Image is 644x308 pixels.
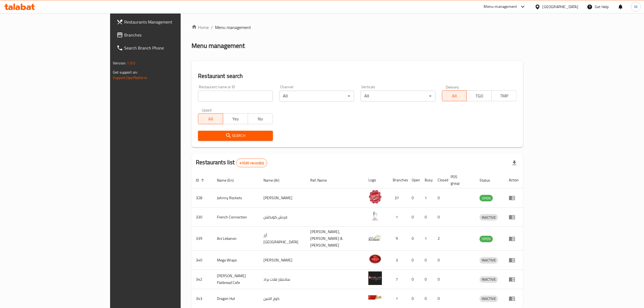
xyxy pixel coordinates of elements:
[259,227,306,251] td: أرز [GEOGRAPHIC_DATA]
[215,24,251,31] span: Menu management
[248,113,273,124] button: No
[543,4,578,10] div: [GEOGRAPHIC_DATA]
[420,172,433,188] th: Busy
[223,113,248,124] button: Yes
[196,158,267,167] h2: Restaurants list
[196,177,206,184] span: ID
[509,257,519,263] div: Menu
[407,188,420,208] td: 0
[504,172,523,188] th: Action
[509,235,519,242] div: Menu
[388,227,407,251] td: 9
[467,90,492,101] button: TGO
[361,91,435,101] div: All
[259,251,306,270] td: [PERSON_NAME]
[213,188,259,208] td: Johnny Rockets
[451,173,469,186] span: POS group
[433,172,446,188] th: Closed
[480,214,498,221] span: INACTIVE
[127,60,135,67] span: 1.0.0
[480,276,498,283] span: INACTIVE
[112,28,218,41] a: Branches
[191,41,245,50] h2: Menu management
[388,251,407,270] td: 3
[200,115,221,123] span: All
[198,72,517,80] h2: Restaurant search
[213,227,259,251] td: Arz Lebanon
[124,19,213,25] span: Restaurants Management
[480,195,493,201] div: OPEN
[311,177,334,184] span: Ref. Name
[433,251,446,270] td: 0
[368,271,382,285] img: Sandella's Flatbread Cafe
[480,236,493,242] span: OPEN
[484,4,517,10] div: Menu-management
[306,227,364,251] td: [PERSON_NAME],[PERSON_NAME] & [PERSON_NAME]
[217,177,241,184] span: Name (En)
[433,208,446,227] td: 0
[259,208,306,227] td: فرنش كونكشن
[491,90,517,101] button: TMP
[213,251,259,270] td: Mega Wraps
[388,188,407,208] td: 37
[494,92,514,100] span: TMP
[388,208,407,227] td: 1
[420,270,433,289] td: 0
[420,227,433,251] td: 1
[368,291,382,304] img: Dragon Hut
[202,132,268,139] span: Search
[113,60,126,67] span: Version:
[113,74,147,81] a: Support.OpsPlatform
[420,188,433,208] td: 1
[420,251,433,270] td: 0
[263,177,286,184] span: Name (Ar)
[388,172,407,188] th: Branches
[112,15,218,28] a: Restaurants Management
[279,91,354,101] div: All
[480,257,498,263] span: INACTIVE
[509,195,519,201] div: Menu
[444,92,465,100] span: All
[368,209,382,223] img: French Connection
[198,131,273,141] button: Search
[480,195,493,201] span: OPEN
[191,24,523,31] nav: breadcrumb
[236,160,267,166] span: 41020 record(s)
[480,296,498,302] span: INACTIVE
[420,208,433,227] td: 0
[124,32,213,38] span: Branches
[213,208,259,227] td: French Connection
[407,270,420,289] td: 0
[250,115,271,123] span: No
[259,188,306,208] td: [PERSON_NAME]
[368,252,382,266] img: Mega Wraps
[368,190,382,204] img: Johnny Rockets
[433,270,446,289] td: 0
[225,115,246,123] span: Yes
[364,172,388,188] th: Logo
[259,270,306,289] td: سانديلاز فلات براد
[213,270,259,289] td: [PERSON_NAME] Flatbread Cafe
[124,45,213,51] span: Search Branch Phone
[112,41,218,54] a: Search Branch Phone
[509,295,519,302] div: Menu
[198,91,273,101] input: Search for restaurant name or ID..
[407,251,420,270] td: 0
[236,159,267,167] div: Total records count
[407,227,420,251] td: 0
[442,90,467,101] button: All
[480,177,497,184] span: Status
[368,231,382,244] img: Arz Lebanon
[198,113,223,124] button: All
[509,214,519,220] div: Menu
[446,85,459,89] label: Delivery
[433,188,446,208] td: 0
[388,270,407,289] td: 7
[407,172,420,188] th: Open
[113,69,138,76] span: Get support on:
[469,92,490,100] span: TGO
